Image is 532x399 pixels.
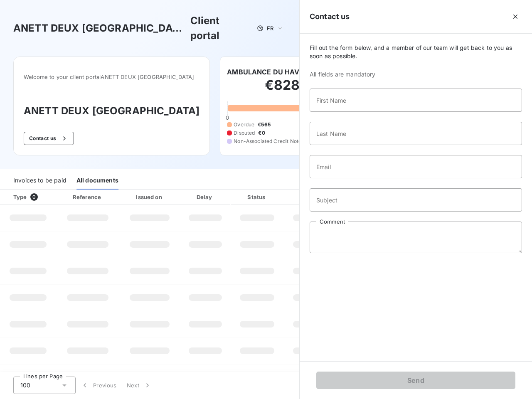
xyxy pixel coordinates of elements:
[310,89,522,112] input: placeholder
[122,377,157,394] button: Next
[227,77,360,102] h2: €828.90
[310,188,522,212] input: placeholder
[234,129,255,137] span: Disputed
[316,372,515,389] button: Send
[30,193,38,201] span: 0
[285,193,338,201] div: Amount
[13,172,66,190] div: Invoices to be paid
[8,193,54,201] div: Type
[76,172,118,190] div: All documents
[234,138,304,145] span: Non-Associated Credit Notes
[232,193,282,201] div: Status
[73,194,101,200] div: Reference
[310,11,350,22] h5: Contact us
[310,122,522,145] input: placeholder
[227,67,360,77] h6: AMBULANCE DU HAVRE - C230407400
[20,381,30,389] span: 100
[267,25,273,32] span: FR
[13,21,187,36] h3: ANETT DEUX [GEOGRAPHIC_DATA]
[182,193,229,201] div: Delay
[226,114,229,121] span: 0
[24,103,199,118] h3: ANETT DEUX [GEOGRAPHIC_DATA]
[24,132,74,145] button: Contact us
[310,70,522,79] span: All fields are mandatory
[121,193,178,201] div: Issued on
[190,13,251,43] h3: Client portal
[310,155,522,178] input: placeholder
[258,121,271,128] span: €565
[310,44,522,60] span: Fill out the form below, and a member of our team will get back to you as soon as possible.
[76,377,122,394] button: Previous
[24,74,199,80] span: Welcome to your client portal ANETT DEUX [GEOGRAPHIC_DATA]
[234,121,254,128] span: Overdue
[258,129,265,137] span: €0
